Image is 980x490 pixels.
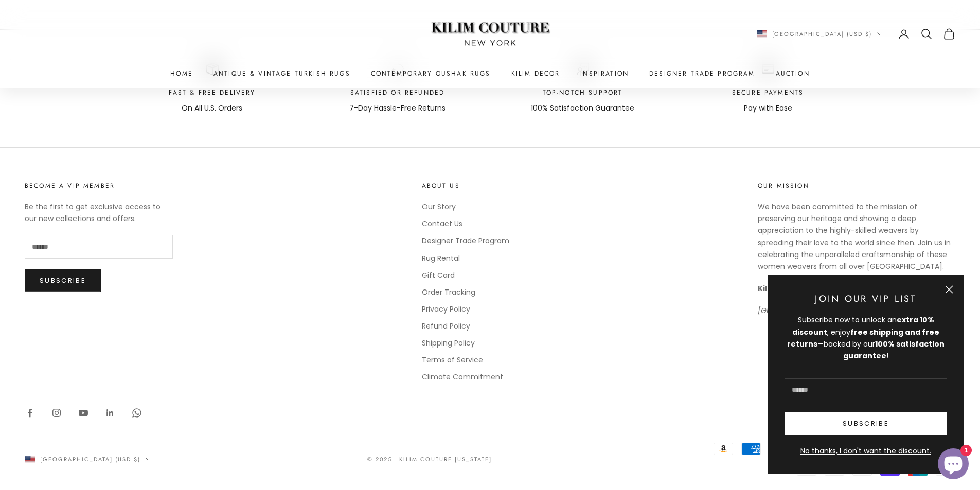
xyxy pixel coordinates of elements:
img: United States [25,456,35,463]
a: Follow on YouTube [78,408,88,418]
a: Antique & Vintage Turkish Rugs [213,68,350,79]
strong: 100% satisfaction guarantee [843,339,945,361]
p: Join Our VIP List [785,292,947,306]
summary: Kilim Decor [511,68,560,79]
a: Our Story [422,202,456,212]
button: No thanks, I don't want the discount. [785,445,947,457]
p: Pay with Ease [732,102,804,114]
p: 100% Satisfaction Guarantee [531,102,634,114]
p: Our Mission [758,180,955,191]
div: Subscribe now to unlock an , enjoy —backed by our ! [785,314,947,361]
a: Climate Commitment [422,372,503,382]
a: Gift Card [422,270,455,280]
span: [GEOGRAPHIC_DATA] (USD $) [40,455,140,464]
a: Follow on Instagram [51,408,62,418]
nav: Secondary navigation [757,28,956,40]
button: Change country or currency [757,29,883,39]
button: Subscribe [785,412,947,435]
a: Rug Rental [422,253,460,263]
p: About Us [422,180,509,191]
a: Contact Us [422,219,462,229]
p: Be the first to get exclusive access to our new collections and offers. [25,201,173,225]
p: On All U.S. Orders [169,102,255,114]
p: Secure Payments [732,87,804,98]
a: Contemporary Oushak Rugs [371,68,491,79]
p: © 2025 - Kilim Couture [US_STATE] [367,455,492,464]
button: Change country or currency [25,455,151,464]
a: Designer Trade Program [649,68,755,79]
nav: Primary navigation [25,68,955,79]
inbox-online-store-chat: Shopify online store chat [935,448,972,482]
a: Follow on Facebook [25,408,35,418]
a: Inspiration [580,68,629,79]
strong: extra 10% discount [792,315,934,337]
span: [GEOGRAPHIC_DATA] (USD $) [772,29,872,39]
a: Order Tracking [422,287,475,297]
newsletter-popup: Newsletter popup [768,275,964,474]
img: Logo of Kilim Couture New York [426,10,555,59]
img: United States [757,30,767,38]
strong: Kilim Couture [US_STATE] [758,283,860,294]
p: Satisfied or Refunded [349,87,446,98]
a: Follow on WhatsApp [132,408,142,418]
a: Auction [776,68,810,79]
a: Designer Trade Program [422,235,509,246]
p: Become a VIP Member [25,180,173,191]
p: We have been committed to the mission of preserving our heritage and showing a deep appreciation ... [758,201,955,273]
p: Top-Notch support [531,87,634,98]
a: Home [170,68,193,79]
strong: free shipping and free returns [787,327,939,349]
em: [GEOGRAPHIC_DATA] [758,305,834,316]
a: Privacy Policy [422,304,470,314]
button: Subscribe [25,269,101,292]
a: Refund Policy [422,321,470,331]
a: Terms of Service [422,355,483,365]
p: Fast & Free Delivery [169,87,255,98]
a: Shipping Policy [422,338,475,348]
a: Follow on LinkedIn [105,408,115,418]
p: 7-Day Hassle-Free Returns [349,102,446,114]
